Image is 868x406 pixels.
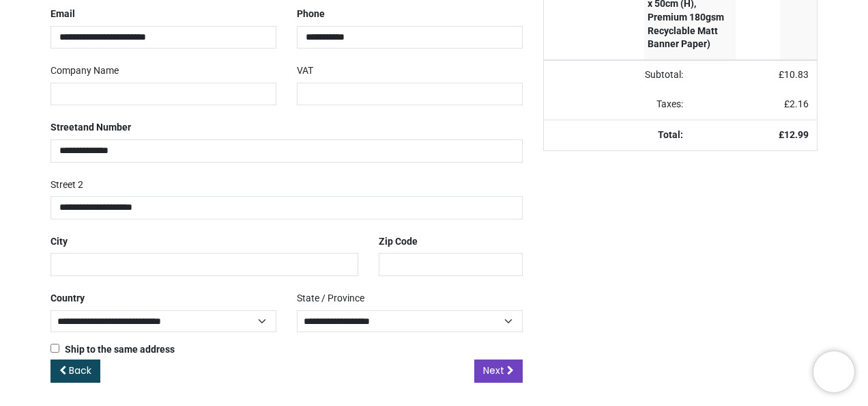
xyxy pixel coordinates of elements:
label: State / Province [297,287,364,310]
label: Ship to the same address [50,343,175,357]
span: 12.99 [784,129,809,140]
iframe: Brevo live chat [813,351,854,392]
label: VAT [297,59,313,83]
span: £ [784,98,809,109]
label: Street [50,116,131,139]
label: City [50,230,68,254]
span: and Number [78,122,131,133]
span: 2.16 [790,98,809,109]
span: Next [483,364,504,377]
label: Phone [297,3,325,26]
label: Zip Code [379,230,418,254]
span: Back [69,364,91,377]
span: £ [779,69,809,80]
td: Taxes: [544,90,691,120]
label: Company Name [50,59,119,83]
a: Next [474,360,523,383]
label: Email [50,3,75,26]
input: Ship to the same address [50,344,59,353]
strong: £ [779,129,809,140]
label: Country [50,287,85,310]
span: 10.83 [784,69,809,80]
a: Back [50,360,100,383]
strong: Total: [658,129,683,140]
label: Street 2 [50,174,83,197]
td: Subtotal: [544,60,691,90]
